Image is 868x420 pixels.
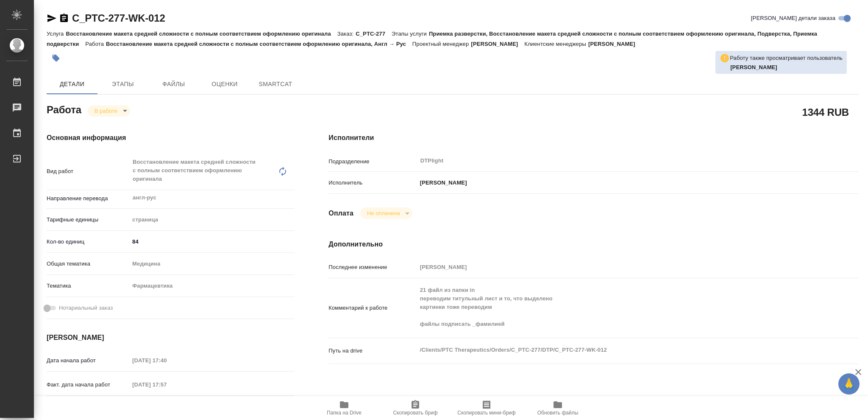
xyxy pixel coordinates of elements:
[393,410,437,416] span: Скопировать бриф
[328,239,859,249] h4: Дополнительно
[59,13,69,23] button: Скопировать ссылку
[471,41,524,47] p: [PERSON_NAME]
[451,396,522,420] button: Скопировать мини-бриф
[47,13,57,23] button: Скопировать ссылку для ЯМессенджера
[59,304,113,312] span: Нотариальный заказ
[537,410,579,416] span: Обновить файлы
[328,304,417,312] p: Комментарий к работе
[457,410,515,416] span: Скопировать мини-бриф
[85,41,106,47] p: Работа
[327,410,362,416] span: Папка на Drive
[337,31,356,37] p: Заказ:
[92,107,120,115] button: В работе
[730,54,843,62] p: Работу также просматривает пользователь
[412,41,471,47] p: Проектный менеджер
[47,260,129,268] p: Общая тематика
[47,381,129,389] p: Факт. дата начала работ
[47,31,817,47] p: Приемка разверстки, Восстановление макета средней сложности с полным соответствием оформлению ори...
[47,194,129,203] p: Направление перевода
[417,179,467,187] p: [PERSON_NAME]
[47,216,129,224] p: Тарифные единицы
[380,396,451,420] button: Скопировать бриф
[730,63,843,72] p: Смыслова Светлана
[842,375,856,393] span: 🙏
[47,333,295,343] h4: [PERSON_NAME]
[328,179,417,187] p: Исполнитель
[255,79,296,90] span: SmartCat
[328,263,417,272] p: Последнее изменение
[838,373,860,395] button: 🙏
[730,64,777,70] b: [PERSON_NAME]
[417,343,815,357] textarea: /Clients/PTC Therapeutics/Orders/C_PTC-277/DTP/C_PTC-277-WK-012
[47,31,66,37] p: Услуга
[47,238,129,246] p: Кол-во единиц
[328,208,353,218] h4: Оплата
[522,396,593,420] button: Обновить файлы
[328,347,417,355] p: Путь на drive
[47,167,129,176] p: Вид работ
[52,79,92,90] span: Детали
[66,31,337,37] p: Восстановление макета средней сложности с полным соответствием оформлению оригинала
[47,282,129,290] p: Тематика
[103,79,143,90] span: Этапы
[153,79,194,90] span: Файлы
[588,41,642,47] p: [PERSON_NAME]
[129,235,295,248] input: ✎ Введи что-нибудь
[47,356,129,365] p: Дата начала работ
[47,101,81,117] h2: Работа
[417,283,815,331] textarea: 21 файл из папки in переводим титульный лист и то, что выделено картинки тоже переводим файлы под...
[802,105,849,119] h2: 1344 RUB
[47,133,295,143] h4: Основная информация
[129,354,203,367] input: Пустое поле
[129,279,295,293] div: Фармацевтика
[524,41,588,47] p: Клиентские менеджеры
[129,257,295,271] div: Медицина
[204,79,245,90] span: Оценки
[47,49,65,67] button: Добавить тэг
[328,133,859,143] h4: Исполнители
[88,105,130,117] div: В работе
[360,207,412,219] div: В работе
[364,210,402,217] button: Не оплачена
[129,213,295,227] div: страница
[309,396,380,420] button: Папка на Drive
[106,41,412,47] p: Восстановление макета средней сложности с полным соответствием оформлению оригинала, Англ → Рус
[72,12,165,24] a: C_PTC-277-WK-012
[129,378,203,391] input: Пустое поле
[417,261,815,273] input: Пустое поле
[751,14,835,22] span: [PERSON_NAME] детали заказа
[328,157,417,166] p: Подразделение
[392,31,429,37] p: Этапы услуги
[356,31,392,37] p: C_PTC-277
